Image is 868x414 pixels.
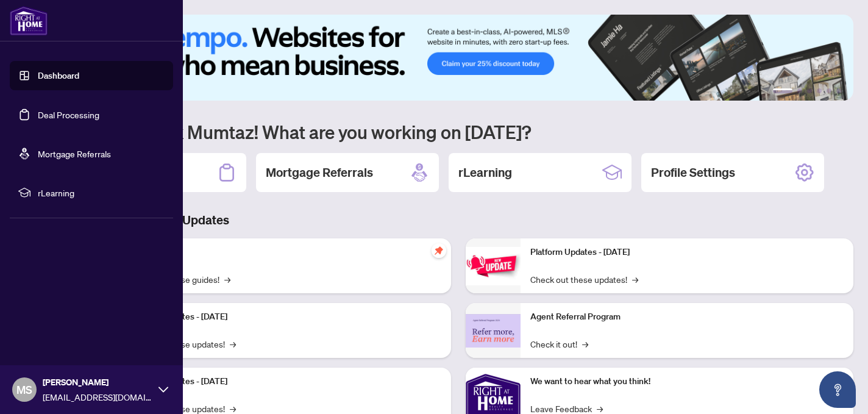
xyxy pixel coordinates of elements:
[530,310,844,324] p: Agent Referral Program
[38,109,99,120] a: Deal Processing
[43,376,152,389] span: [PERSON_NAME]
[38,186,165,199] span: rLearning
[773,88,792,93] button: 1
[266,164,373,181] h2: Mortgage Referrals
[230,337,236,351] span: →
[63,212,853,229] h3: Brokerage & Industry Updates
[38,148,111,159] a: Mortgage Referrals
[16,381,32,398] span: MS
[836,88,841,93] button: 6
[817,88,822,93] button: 4
[224,273,230,286] span: →
[10,6,48,35] img: logo
[819,371,856,408] button: Open asap
[530,246,844,259] p: Platform Updates - [DATE]
[651,164,735,181] h2: Profile Settings
[466,314,521,348] img: Agent Referral Program
[128,246,441,259] p: Self-Help
[827,88,831,93] button: 5
[530,273,638,286] a: Check out these updates!→
[43,390,152,404] span: [EMAIL_ADDRESS][DOMAIN_NAME]
[128,375,441,388] p: Platform Updates - [DATE]
[63,15,853,101] img: Slide 0
[38,70,79,81] a: Dashboard
[807,88,812,93] button: 3
[128,310,441,324] p: Platform Updates - [DATE]
[632,273,638,286] span: →
[432,243,446,258] span: pushpin
[63,120,853,143] h1: Welcome back Mumtaz! What are you working on [DATE]?
[582,337,588,351] span: →
[466,247,521,285] img: Platform Updates - June 23, 2025
[530,337,588,351] a: Check it out!→
[530,375,844,388] p: We want to hear what you think!
[797,88,802,93] button: 2
[458,164,512,181] h2: rLearning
